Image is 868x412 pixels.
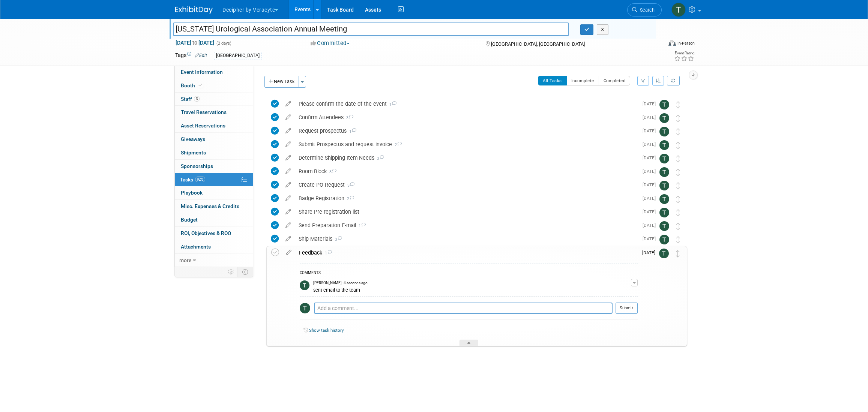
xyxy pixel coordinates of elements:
[216,41,231,46] span: (2 days)
[181,69,223,75] span: Event Information
[282,154,295,161] a: edit
[344,115,353,120] span: 3
[599,76,631,85] button: Completed
[175,93,253,106] a: Staff3
[282,127,295,134] a: edit
[344,196,354,201] span: 2
[659,208,669,217] img: Tony Alvarado
[175,240,253,253] a: Attachments
[676,250,680,257] i: Move task
[282,141,295,148] a: edit
[282,114,295,121] a: edit
[676,182,680,189] i: Move task
[295,97,638,110] div: Please confirm the date of the event
[313,286,631,293] div: sent email to the team
[327,169,336,174] span: 8
[308,39,353,47] button: Committed
[668,40,676,46] img: Format-Inperson.png
[282,249,295,256] a: edit
[282,168,295,175] a: edit
[195,53,207,58] a: Edit
[175,79,253,92] a: Booth
[175,186,253,199] a: Playbook
[659,249,669,258] img: Tony Alvarado
[616,303,638,314] button: Submit
[175,227,253,240] a: ROI, Objectives & ROO
[181,109,227,115] span: Travel Reservations
[659,181,669,190] img: Tony Alvarado
[180,177,205,183] span: Tasks
[659,113,669,123] img: Tony Alvarado
[175,106,253,119] a: Travel Reservations
[643,169,659,174] span: [DATE]
[295,178,638,191] div: Create PO Request
[282,181,295,188] a: edit
[676,142,680,149] i: Move task
[659,167,669,177] img: Tony Alvarado
[295,219,638,232] div: Send Preparation E-mail
[643,182,659,187] span: [DATE]
[198,83,202,87] i: Booth reservation complete
[175,173,253,186] a: Tasks92%
[175,66,253,79] a: Event Information
[332,237,342,242] span: 3
[194,96,200,102] span: 3
[676,236,680,243] i: Move task
[643,196,659,201] span: [DATE]
[322,251,332,256] span: 1
[676,209,680,216] i: Move task
[295,165,638,178] div: Room Block
[659,194,669,204] img: Tony Alvarado
[181,96,200,102] span: Staff
[347,129,356,134] span: 1
[676,115,680,122] i: Move task
[643,101,659,106] span: [DATE]
[181,217,198,223] span: Budget
[175,119,253,132] a: Asset Reservations
[676,223,680,230] i: Move task
[659,100,669,109] img: Tony Alvarado
[374,156,384,161] span: 3
[181,190,203,196] span: Playbook
[295,232,638,245] div: Ship Materials
[677,40,695,46] div: In-Person
[175,146,253,159] a: Shipments
[238,267,253,277] td: Toggle Event Tabs
[282,208,295,215] a: edit
[195,177,205,182] span: 92%
[181,163,213,169] span: Sponsorships
[671,3,686,17] img: Tony Alvarado
[175,213,253,226] a: Budget
[659,154,669,163] img: Tony Alvarado
[282,235,295,242] a: edit
[295,124,638,137] div: Request prospectus
[617,39,695,50] div: Event Format
[295,111,638,124] div: Confirm Attendees
[643,128,659,133] span: [DATE]
[676,101,680,108] i: Move task
[295,138,638,151] div: Submit Prospectus and request invoice
[181,136,205,142] span: Giveaways
[181,244,211,250] span: Attachments
[282,222,295,229] a: edit
[181,203,239,209] span: Misc. Expenses & Credits
[175,6,213,14] img: ExhibitDay
[676,128,680,135] i: Move task
[627,3,662,16] a: Search
[392,142,402,147] span: 2
[356,223,366,228] span: 1
[282,195,295,202] a: edit
[295,151,638,164] div: Determine Shipping Item Needs
[300,303,310,313] img: Tony Alvarado
[181,123,225,129] span: Asset Reservations
[659,127,669,136] img: Tony Alvarado
[175,39,215,46] span: [DATE] [DATE]
[637,7,655,13] span: Search
[643,115,659,120] span: [DATE]
[181,82,204,88] span: Booth
[538,76,567,85] button: All Tasks
[191,40,198,46] span: to
[643,209,659,214] span: [DATE]
[659,221,669,231] img: Tony Alvarado
[659,235,669,244] img: Tony Alvarado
